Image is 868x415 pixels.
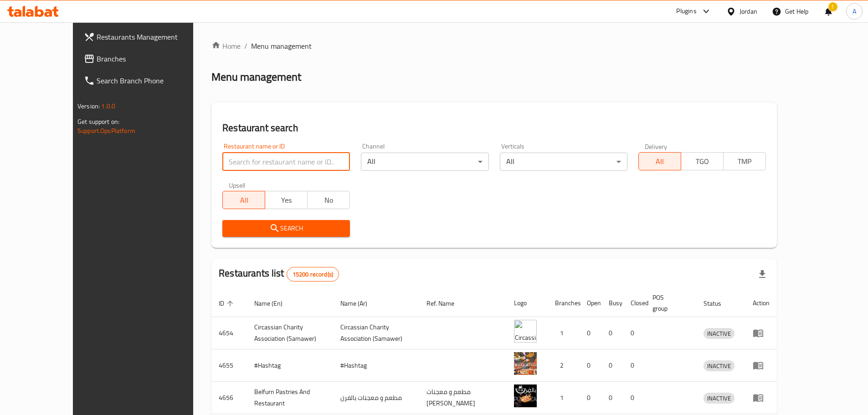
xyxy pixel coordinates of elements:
td: 1 [548,317,580,349]
a: Restaurants Management [77,26,218,48]
span: Name (En) [254,298,294,309]
button: No [307,191,350,209]
span: Menu management [251,41,312,51]
td: #Hashtag [333,349,419,382]
td: 0 [580,382,601,414]
td: ​Circassian ​Charity ​Association​ (Samawer) [247,317,333,349]
th: Action [745,289,777,317]
th: Open [580,289,601,317]
button: Yes [265,191,308,209]
h2: Menu management [211,70,301,84]
span: 15200 record(s) [287,270,339,279]
div: INACTIVE [704,393,734,404]
input: Search for restaurant name or ID.. [222,153,350,171]
span: 1.0.0 [101,100,115,112]
span: Search Branch Phone [97,75,211,86]
div: INACTIVE [704,360,734,371]
div: Export file [751,263,773,285]
span: Name (Ar) [340,298,379,309]
th: Busy [601,289,623,317]
nav: breadcrumb [211,41,777,51]
span: Search [230,223,343,234]
button: Search [222,220,350,237]
td: 4655 [211,349,247,382]
td: 4654 [211,317,247,349]
span: POS group [652,292,685,314]
span: Branches [97,53,211,64]
span: INACTIVE [704,393,734,404]
span: Yes [269,194,304,207]
th: Logo [507,289,548,317]
a: Branches [77,48,218,70]
td: 0 [623,317,645,349]
div: Menu [753,328,770,338]
button: All [638,152,681,170]
td: 2 [548,349,580,382]
td: 0 [601,382,623,414]
span: TMP [727,155,762,168]
td: 4656 [211,382,247,414]
button: TGO [681,152,724,170]
span: Restaurants Management [97,31,211,42]
label: Upsell [229,182,246,188]
label: Delivery [645,143,668,149]
td: Belfurn Pastries And Restaurant [247,382,333,414]
div: Menu [753,360,770,371]
span: TGO [685,155,720,168]
span: Status [704,298,733,309]
th: Closed [623,289,645,317]
td: 0 [623,382,645,414]
span: All [642,155,678,168]
div: Total records count [287,267,339,282]
td: ​Circassian ​Charity ​Association​ (Samawer) [333,317,419,349]
img: Belfurn Pastries And Restaurant [514,384,537,407]
button: TMP [723,152,766,170]
td: مطعم و معجنات [PERSON_NAME] [419,382,507,414]
span: INACTIVE [704,328,734,339]
a: Support.OpsPlatform [77,125,135,137]
span: ID [219,298,236,309]
span: No [311,194,346,207]
div: Menu [753,392,770,403]
h2: Restaurants list [219,266,339,282]
td: 1 [548,382,580,414]
span: Get support on: [77,116,119,128]
span: INACTIVE [704,361,734,371]
button: All [222,191,265,209]
span: All [226,194,262,207]
img: #Hashtag [514,352,537,375]
span: Ref. Name [426,298,466,309]
div: All [361,153,488,171]
td: 0 [623,349,645,382]
span: Version: [77,100,100,112]
td: 0 [601,349,623,382]
td: 0 [601,317,623,349]
div: Plugins [676,6,696,17]
td: 0 [580,317,601,349]
td: 0 [580,349,601,382]
span: A [853,6,856,16]
div: INACTIVE [704,328,734,339]
a: Search Branch Phone [77,70,218,92]
th: Branches [548,289,580,317]
div: All [500,153,627,171]
h2: Restaurant search [222,121,766,135]
td: مطعم و معجنات بالفرن [333,382,419,414]
a: Home [211,41,241,51]
li: / [244,41,247,51]
img: ​Circassian ​Charity ​Association​ (Samawer) [514,320,537,343]
td: #Hashtag [247,349,333,382]
div: Jordan [740,6,757,16]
